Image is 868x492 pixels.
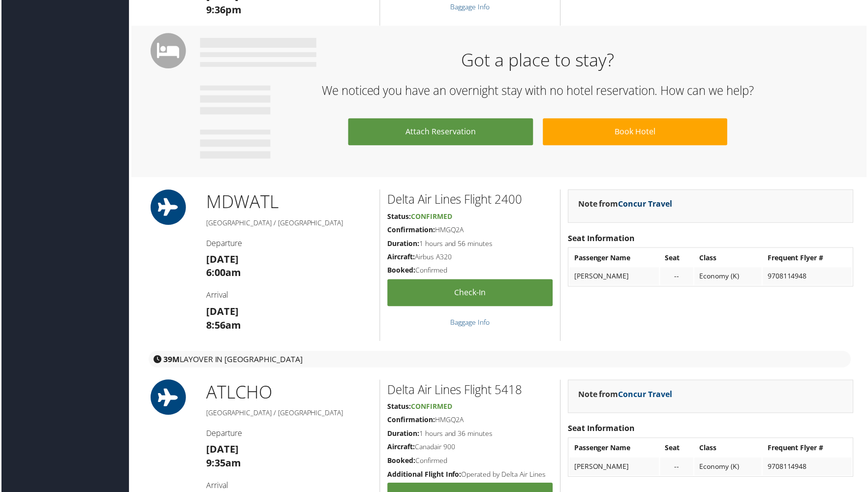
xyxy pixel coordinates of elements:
td: 9708114948 [764,268,853,286]
td: 9708114948 [764,459,853,477]
th: Frequent Flyer # [764,249,853,267]
th: Passenger Name [570,440,660,458]
td: [PERSON_NAME] [570,459,660,477]
h1: ATL CHO [206,381,372,405]
strong: 8:56am [206,319,241,333]
strong: Additional Flight Info: [387,471,462,480]
th: Seat [661,440,694,458]
h5: Confirmed [387,457,553,467]
strong: Seat Information [568,424,636,435]
strong: 9:35am [206,458,241,471]
a: Attach Reservation [348,119,533,146]
h5: Airbus A320 [387,252,553,262]
strong: 39M [162,355,179,366]
a: Concur Travel [619,390,673,400]
h5: 1 hours and 36 minutes [387,430,553,440]
span: Confirmed [411,212,452,221]
div: layover in [GEOGRAPHIC_DATA] [148,352,852,369]
div: -- [666,273,689,281]
h5: [GEOGRAPHIC_DATA] / [GEOGRAPHIC_DATA] [206,409,372,419]
td: Economy (K) [695,268,763,286]
h4: Departure [206,238,372,249]
td: Economy (K) [695,459,763,477]
a: Check-in [387,280,553,307]
th: Class [695,249,763,267]
a: Baggage Info [450,2,490,11]
strong: Confirmation: [387,416,435,426]
h5: Confirmed [387,266,553,276]
strong: 9:36pm [206,3,241,16]
strong: Aircraft: [387,252,415,262]
strong: Confirmation: [387,225,435,235]
h2: Delta Air Lines Flight 2400 [387,191,553,208]
strong: [DATE] [206,306,238,319]
h5: HMGQ2A [387,225,553,235]
strong: Duration: [387,239,419,248]
h2: Delta Air Lines Flight 5418 [387,382,553,399]
strong: Seat Information [568,233,636,244]
span: Confirmed [411,403,452,412]
h4: Arrival [206,290,372,301]
strong: Status: [387,212,411,221]
strong: [DATE] [206,444,238,457]
strong: Duration: [387,430,419,439]
strong: Status: [387,403,411,412]
strong: [DATE] [206,253,238,266]
strong: Aircraft: [387,443,415,453]
strong: Note from [579,390,673,400]
strong: Booked: [387,266,415,276]
a: Concur Travel [619,199,673,210]
strong: Note from [579,199,673,210]
td: [PERSON_NAME] [570,268,660,286]
h5: Canadair 900 [387,443,553,453]
th: Frequent Flyer # [764,440,853,458]
a: Baggage Info [450,318,490,328]
th: Passenger Name [570,249,660,267]
strong: Booked: [387,457,415,466]
a: Book Hotel [543,119,729,146]
h5: HMGQ2A [387,416,553,426]
h5: 1 hours and 56 minutes [387,239,553,249]
h5: [GEOGRAPHIC_DATA] / [GEOGRAPHIC_DATA] [206,218,372,228]
h4: Departure [206,429,372,440]
h5: Operated by Delta Air Lines [387,471,553,481]
strong: 6:00am [206,267,241,280]
div: -- [666,463,689,472]
h1: MDW ATL [206,190,372,215]
th: Seat [661,249,694,267]
th: Class [695,440,763,458]
h4: Arrival [206,481,372,492]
